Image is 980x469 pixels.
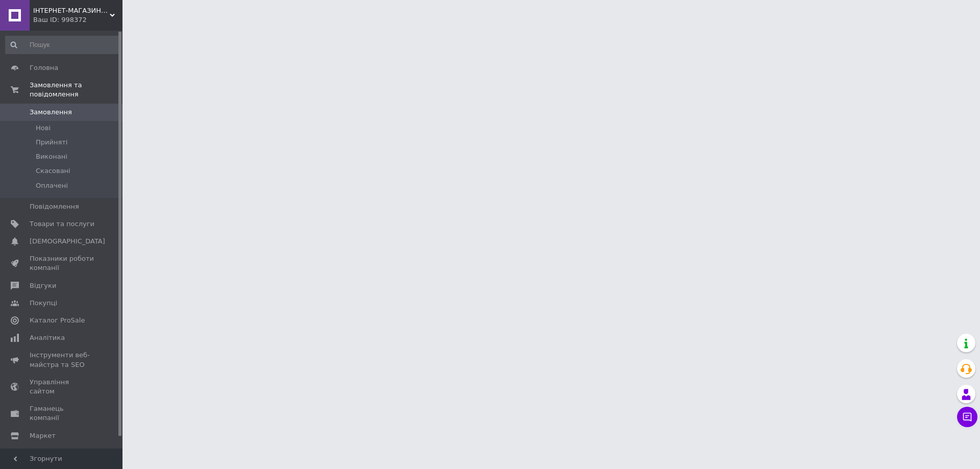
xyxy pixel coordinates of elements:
span: Аналітика [30,333,65,342]
span: Управління сайтом [30,378,94,396]
div: Ваш ID: 998372 [33,15,122,24]
button: Чат з покупцем [957,407,977,427]
span: Гаманець компанії [30,404,94,423]
span: Показники роботи компанії [30,254,94,273]
span: [DEMOGRAPHIC_DATA] [30,237,105,246]
span: Оплачені [36,181,68,190]
input: Пошук [5,36,120,54]
span: Покупці [30,299,57,308]
span: Нові [36,124,51,133]
span: Інструменти веб-майстра та SEO [30,351,94,369]
span: Відгуки [30,281,56,290]
span: Маркет [30,431,56,440]
span: Виконані [36,152,67,161]
span: Замовлення та повідомлення [30,81,122,99]
span: Замовлення [30,108,72,117]
span: Каталог ProSale [30,316,85,325]
span: Повідомлення [30,202,79,211]
span: Скасовані [36,166,70,176]
span: ІНТЕРНЕТ-МАГАЗИН АНТАРЕС [33,6,110,15]
span: Головна [30,63,58,72]
span: Прийняті [36,138,67,147]
span: Товари та послуги [30,219,94,229]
